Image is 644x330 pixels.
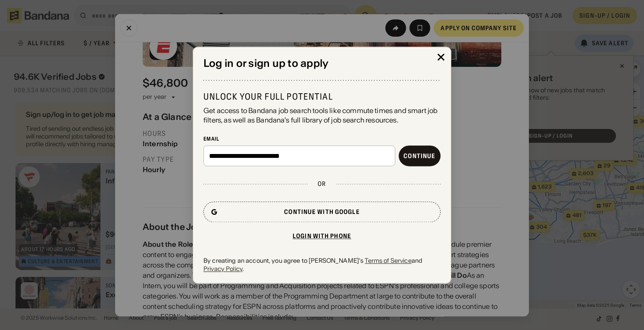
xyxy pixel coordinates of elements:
div: Continue with Google [284,209,360,215]
div: Login with phone [293,233,351,239]
div: By creating an account, you agree to [PERSON_NAME]'s and . [203,257,441,273]
div: or [318,180,326,188]
div: Continue [403,153,435,159]
a: Privacy Policy [203,265,243,273]
div: Log in or sign up to apply [203,57,441,70]
a: Terms of Service [365,257,411,265]
div: Unlock your full potential [203,91,441,102]
div: Email [203,135,441,142]
div: Get access to Bandana job search tools like commute times and smart job filters, as well as Banda... [203,106,441,125]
